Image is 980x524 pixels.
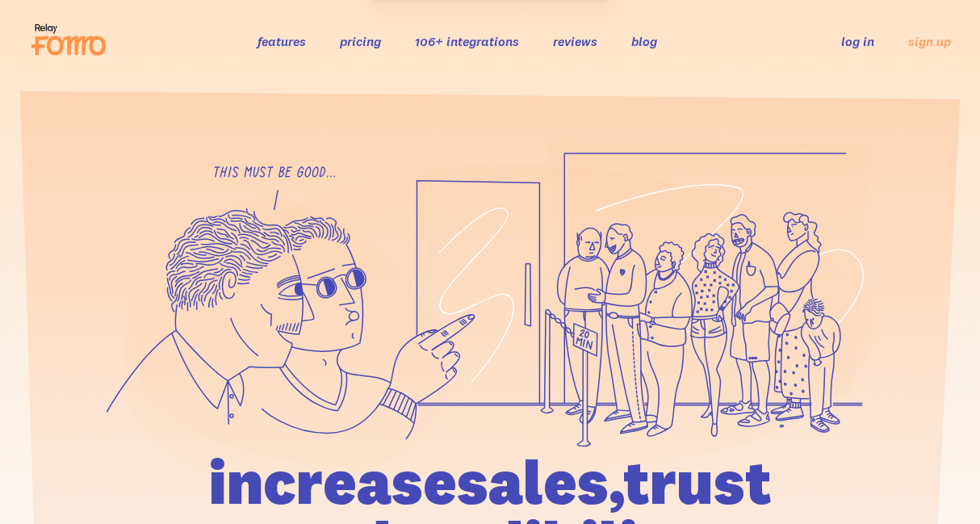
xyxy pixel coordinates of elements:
a: pricing [340,33,381,49]
a: features [258,33,306,49]
a: log in [841,33,874,49]
a: 106+ integrations [415,33,519,49]
a: reviews [553,33,597,49]
a: sign up [908,33,951,50]
a: blog [631,33,657,49]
